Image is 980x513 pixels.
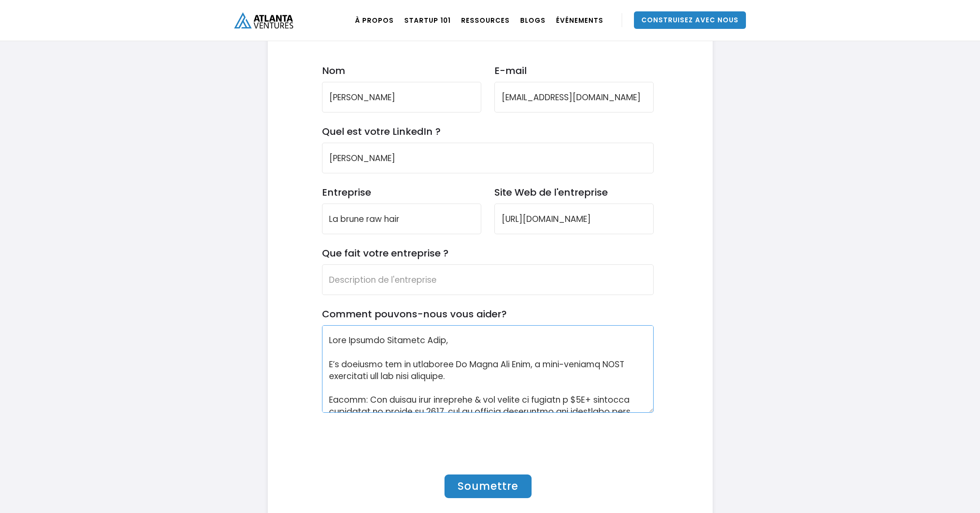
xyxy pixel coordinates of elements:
[322,64,345,77] font: Nom
[641,15,738,25] font: Construisez avec nous
[322,204,481,234] input: Nom de l'entreprise
[634,11,746,29] a: Construisez avec nous
[322,264,654,295] input: Description de l'entreprise
[322,82,481,112] input: Nom et prénom
[520,16,546,25] font: BLOGS
[355,16,394,25] font: À PROPOS
[322,246,448,260] font: Que fait votre entreprise ?
[494,82,654,112] input: Courriel de l'entreprise
[556,16,603,25] font: ÉVÉNEMENTS
[404,8,451,32] a: Startup 101
[404,16,451,25] font: Startup 101
[556,8,603,32] a: ÉVÉNEMENTS
[494,186,608,199] font: Site Web de l'entreprise
[322,422,455,456] iframe: reCAPTCHA
[444,474,532,498] input: Soumettre
[461,8,510,32] a: RESSOURCES
[494,64,527,77] font: E-mail
[322,143,654,173] input: LinkedIn
[355,8,394,32] a: À PROPOS
[322,125,441,138] font: Quel est votre LinkedIn ?
[461,16,510,25] font: RESSOURCES
[520,8,546,32] a: BLOGS
[494,204,654,234] input: Site Web de l'entreprise
[322,307,507,321] font: Comment pouvons-nous vous aider?
[322,186,371,199] font: Entreprise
